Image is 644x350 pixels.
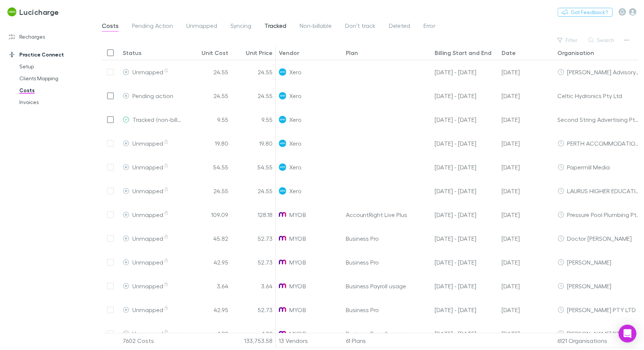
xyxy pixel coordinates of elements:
[502,49,516,56] div: Date
[187,132,231,155] div: 19.80
[231,22,251,32] span: Syncing
[187,274,231,298] div: 3.64
[554,36,582,45] button: Filter
[499,322,555,346] div: 02 Jul 2025
[132,235,169,242] span: Unmapped
[343,322,432,346] div: Business Payroll usage
[231,155,276,179] div: 54.55
[289,298,306,321] span: MYOB
[289,60,302,84] span: Xero
[231,333,276,348] div: 133,753.58
[246,49,273,56] div: Unit Price
[289,155,302,179] span: Xero
[499,227,555,250] div: 02 Jul 2025
[231,274,276,298] div: 3.64
[343,333,432,348] div: 61 Plans
[567,282,612,289] span: [PERSON_NAME]
[432,84,499,108] div: 28 Apr - 27 May 25
[12,61,94,72] a: Setup
[187,203,231,227] div: 109.09
[499,298,555,322] div: 02 Jul 2025
[231,322,276,346] div: 1.82
[499,250,555,274] div: 02 Jul 2025
[187,84,231,108] div: 24.55
[187,179,231,203] div: 24.55
[132,140,169,147] span: Unmapped
[279,92,286,100] img: Xero's Logo
[499,84,555,108] div: 27 May 2025
[346,49,358,56] div: Plan
[102,22,119,32] span: Costs
[231,132,276,155] div: 19.80
[265,22,287,32] span: Tracked
[558,84,641,107] div: Celtic Hydronics Pty Ltd
[432,179,499,203] div: 28 Apr - 27 May 25
[132,211,169,218] span: Unmapped
[1,49,94,61] a: Practice Connect
[187,298,231,322] div: 42.95
[289,108,302,131] span: Xero
[279,282,286,290] img: MYOB's Logo
[1,31,94,43] a: Recharges
[567,306,636,313] span: [PERSON_NAME] PTY LTD
[499,60,555,84] div: 27 May 2025
[279,259,286,266] img: MYOB's Logo
[343,274,432,298] div: Business Payroll usage
[389,22,410,32] span: Deleted
[300,22,332,32] span: Non-billable
[279,68,286,76] img: Xero's Logo
[289,227,306,250] span: MYOB
[619,325,637,343] div: Open Intercom Messenger
[558,8,613,17] button: Got Feedback?
[499,155,555,179] div: 27 Aug 2024
[432,108,499,132] div: 28 Apr - 27 May 25
[231,179,276,203] div: 24.55
[132,306,169,313] span: Unmapped
[558,108,641,131] div: Second String Advertising Pty Ltd
[276,333,343,348] div: 13 Vendors
[499,179,555,203] div: 27 May 2025
[231,84,276,108] div: 24.55
[432,274,499,298] div: 01 Jul - 31 Jul 25
[132,116,191,123] span: Tracked (non-billable)
[187,155,231,179] div: 54.55
[132,163,169,171] span: Unmapped
[499,274,555,298] div: 02 Jul 2025
[567,163,610,171] span: Papermill Media
[567,259,612,266] span: [PERSON_NAME]
[132,282,169,289] span: Unmapped
[558,49,595,56] div: Organisation
[187,322,231,346] div: 1.82
[186,22,217,32] span: Unmapped
[3,3,64,21] a: Lucicharge
[12,96,94,108] a: Invoices
[132,22,173,32] span: Pending Action
[12,84,94,96] a: Costs
[231,227,276,250] div: 52.73
[343,227,432,250] div: Business Pro
[432,250,499,274] div: 01 Jul - 31 Jul 25
[432,227,499,250] div: 01 Jul - 31 Jul 25
[187,108,231,132] div: 9.55
[585,36,619,45] button: Search
[289,132,302,155] span: Xero
[567,330,636,337] span: [PERSON_NAME] PTY LTD
[202,49,228,56] div: Unit Cost
[279,330,286,337] img: MYOB's Logo
[12,72,94,84] a: Clients Mapping
[555,333,644,348] div: 6121 Organisations
[279,140,286,147] img: Xero's Logo
[432,155,499,179] div: 28 Apr - 27 May 25
[123,49,142,56] div: Status
[279,116,286,123] img: Xero's Logo
[289,203,306,226] span: MYOB
[231,298,276,322] div: 52.73
[435,49,492,56] div: Billing Start and End
[432,60,499,84] div: 28 Apr - 27 May 25
[279,187,286,195] img: Xero's Logo
[132,187,169,194] span: Unmapped
[187,60,231,84] div: 24.55
[132,68,169,75] span: Unmapped
[289,179,302,202] span: Xero
[279,211,286,218] img: MYOB's Logo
